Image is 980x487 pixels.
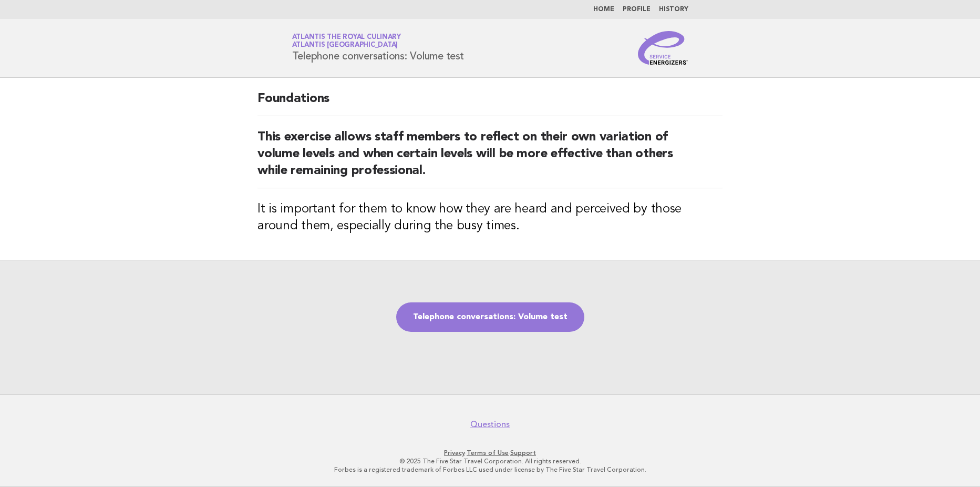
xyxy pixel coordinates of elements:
[257,201,723,235] h3: It is important for them to know how they are heard and perceived by those around them, especiall...
[169,449,812,457] p: · ·
[623,6,651,13] a: Profile
[292,42,398,49] span: Atlantis [GEOGRAPHIC_DATA]
[638,31,688,65] img: Service Energizers
[467,449,509,456] a: Terms of Use
[169,465,812,474] p: Forbes is a registered trademark of Forbes LLC used under license by The Five Star Travel Corpora...
[257,90,723,116] h2: Foundations
[510,449,536,456] a: Support
[659,6,688,13] a: History
[593,6,614,13] a: Home
[292,34,401,48] a: Atlantis the Royal CulinaryAtlantis [GEOGRAPHIC_DATA]
[396,302,584,332] a: Telephone conversations: Volume test
[444,449,465,456] a: Privacy
[470,419,510,430] a: Questions
[257,129,723,188] h2: This exercise allows staff members to reflect on their own variation of volume levels and when ce...
[169,457,812,465] p: © 2025 The Five Star Travel Corporation. All rights reserved.
[292,34,464,62] h1: Telephone conversations: Volume test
